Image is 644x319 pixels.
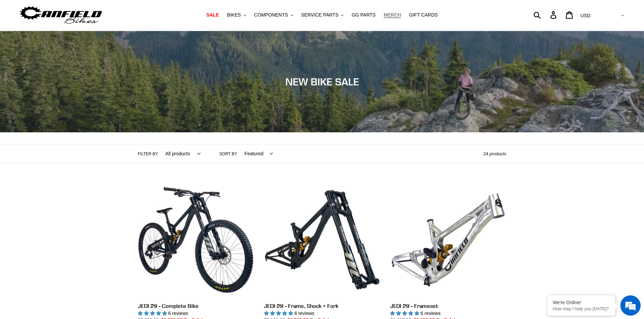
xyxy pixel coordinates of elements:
span: SERVICE PARTS [301,12,338,18]
input: Search [537,7,554,22]
div: Navigation go back [7,37,18,47]
div: Minimize live chat window [111,3,127,20]
div: We're Online! [553,300,610,305]
span: 24 products [483,151,506,156]
span: GG PARTS [352,12,376,18]
textarea: Type your message and hit 'Enter' [3,184,129,208]
span: COMPONENTS [254,12,288,18]
img: Canfield Bikes [19,4,103,26]
img: d_696896380_company_1647369064580_696896380 [22,34,39,51]
a: GIFT CARDS [406,10,441,20]
div: Chat with us now [45,38,124,47]
span: SALE [206,12,219,18]
span: NEW BIKE SALE [285,76,359,88]
button: SERVICE PARTS [298,10,347,20]
a: MERCH [380,10,404,20]
span: GIFT CARDS [409,12,438,18]
a: GG PARTS [348,10,379,20]
button: COMPONENTS [251,10,296,20]
label: Filter by [138,151,158,157]
button: BIKES [223,10,249,20]
a: SALE [203,10,222,20]
span: MERCH [384,12,401,18]
span: We're online! [39,85,93,153]
span: BIKES [227,12,241,18]
p: How may I help you today? [553,306,610,311]
label: Sort by [219,151,237,157]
